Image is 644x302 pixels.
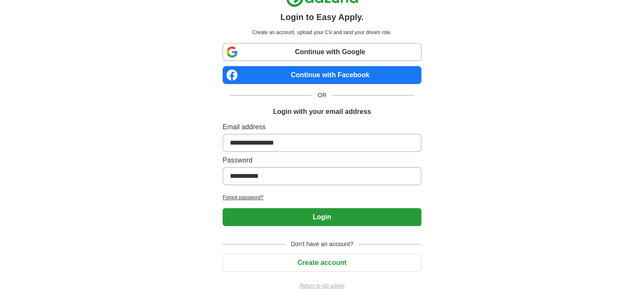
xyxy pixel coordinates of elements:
[286,240,358,249] span: Don't have an account?
[312,91,332,100] span: OR
[223,282,421,290] a: Return to job advert
[223,43,421,61] a: Continue with Google
[223,66,421,84] a: Continue with Facebook
[223,259,421,266] a: Create account
[223,122,421,132] label: Email address
[223,194,421,201] a: Forgot password?
[223,254,421,272] button: Create account
[273,107,371,117] h1: Login with your email address
[280,11,364,23] h1: Login to Easy Apply.
[223,155,421,166] label: Password
[224,29,420,36] p: Create an account, upload your CV and land your dream role.
[223,208,421,226] button: Login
